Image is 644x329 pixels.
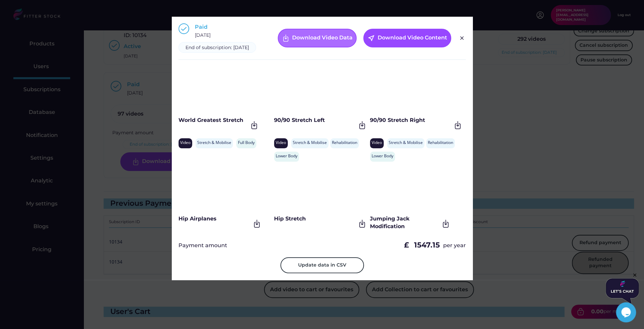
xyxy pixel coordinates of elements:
[428,140,453,146] div: Rehabilitation
[280,257,364,273] button: Update data in CSV
[180,140,190,146] div: Video
[274,165,367,210] iframe: Women's_Hormonal_Health_and_Nutrition_Part_1_-_The_Menstruation_Phase_by_Renata
[178,117,248,124] div: World Greatest Stretch
[178,165,261,210] iframe: Women's_Hormonal_Health_and_Nutrition_Part_1_-_The_Menstruation_Phase_by_Renata
[274,66,367,112] iframe: Women's_Hormonal_Health_and_Nutrition_Part_1_-_The_Menstruation_Phase_by_Renata
[276,153,297,159] div: Lower Body
[274,117,356,124] div: 90/90 Stretch Left
[293,140,327,146] div: Stretch & Mobilise
[414,240,440,251] div: 1547.15
[389,140,423,146] div: Stretch & Mobilise
[367,34,375,42] button: near_me
[370,66,463,112] iframe: Women's_Hormonal_Health_and_Nutrition_Part_1_-_The_Menstruation_Phase_by_Renata
[378,34,447,42] div: Download Video Content
[195,23,208,31] div: Paid
[250,121,259,130] img: Frame.svg
[292,34,353,42] div: Download Video Data
[178,242,227,249] div: Payment amount
[370,117,452,124] div: 90/90 Stretch Right
[252,219,261,228] img: Frame.svg
[443,242,466,249] div: per year
[195,32,211,39] div: [DATE]
[372,153,393,159] div: Lower Body
[370,215,439,230] div: Jumping Jack Modification
[178,23,189,34] img: Group%201000002397.svg
[238,140,255,146] div: Full Body
[178,215,251,222] div: Hip Airplanes
[404,240,411,251] div: £
[332,140,357,146] div: Rehabilitation
[178,66,259,112] iframe: Women's_Hormonal_Health_and_Nutrition_Part_1_-_The_Menstruation_Phase_by_Renata
[282,34,290,42] img: Frame%20%287%29.svg
[358,219,367,228] img: Frame.svg
[372,140,382,146] div: Video
[616,302,637,322] iframe: chat widget
[358,121,367,130] img: Frame.svg
[370,165,450,210] iframe: Women's_Hormonal_Health_and_Nutrition_Part_1_-_The_Menstruation_Phase_by_Renata
[197,140,231,146] div: Stretch & Mobilise
[453,121,462,130] img: Frame.svg
[185,44,249,51] div: End of subscription: [DATE]
[606,272,639,303] iframe: chat widget
[441,219,450,228] img: Frame.svg
[276,140,286,146] div: Video
[458,34,466,42] img: Group%201000002326.svg
[274,215,356,222] div: Hip Stretch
